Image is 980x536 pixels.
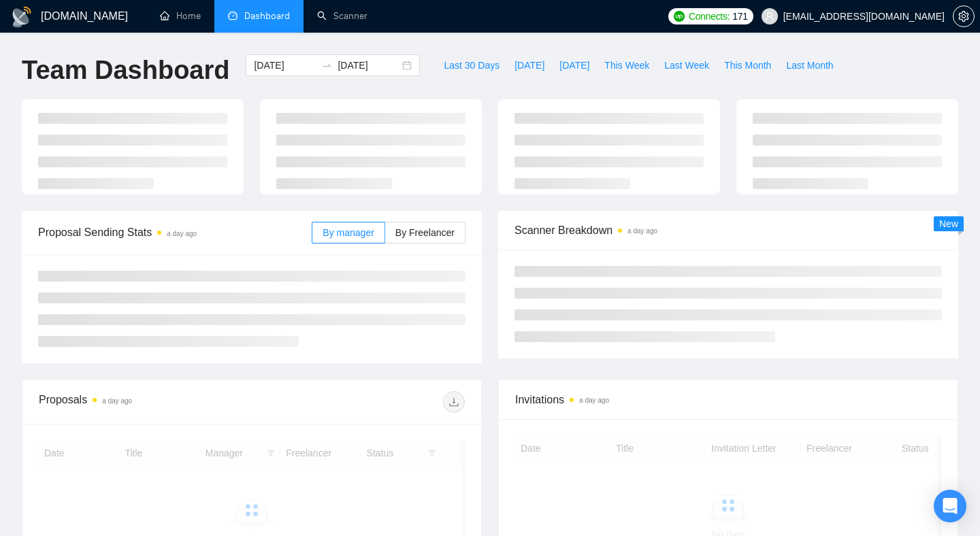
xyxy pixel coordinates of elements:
[674,11,685,22] img: upwork-logo.png
[552,54,597,76] button: [DATE]
[395,227,455,238] span: By Freelancer
[160,10,201,22] a: homeHome
[786,58,833,73] span: Last Month
[338,58,399,73] input: End date
[321,60,332,71] span: to
[436,54,507,76] button: Last 30 Days
[953,5,975,27] button: setting
[515,391,941,408] span: Invitations
[579,397,609,404] time: a day ago
[323,227,374,238] span: By manager
[22,54,229,86] h1: Team Dashboard
[39,391,252,413] div: Proposals
[765,12,774,21] span: user
[559,58,589,73] span: [DATE]
[597,54,657,76] button: This Week
[507,54,552,76] button: [DATE]
[321,60,332,71] span: swap-right
[11,6,33,28] img: logo
[689,9,730,24] span: Connects:
[717,54,779,76] button: This Month
[627,227,657,235] time: a day ago
[167,230,197,237] time: a day ago
[732,9,747,24] span: 171
[953,11,975,22] a: setting
[657,54,717,76] button: Last Week
[244,10,290,22] span: Dashboard
[724,58,771,73] span: This Month
[228,11,238,20] span: dashboard
[514,222,942,239] span: Scanner Breakdown
[939,218,958,229] span: New
[38,224,312,241] span: Proposal Sending Stats
[317,10,367,22] a: searchScanner
[779,54,840,76] button: Last Month
[604,58,649,73] span: This Week
[444,58,500,73] span: Last 30 Days
[102,397,132,405] time: a day ago
[664,58,709,73] span: Last Week
[514,58,544,73] span: [DATE]
[953,11,974,22] span: setting
[934,490,966,522] div: Open Intercom Messenger
[254,58,316,73] input: Start date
